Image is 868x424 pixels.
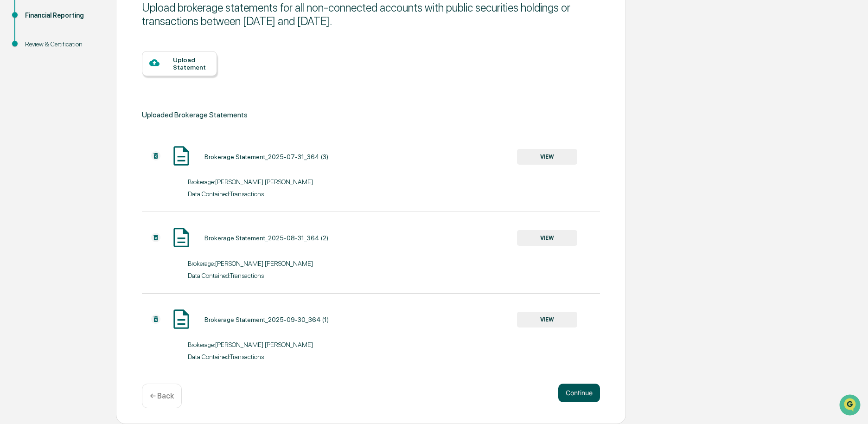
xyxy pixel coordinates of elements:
button: VIEW [517,230,577,246]
div: Data Contained: Transactions [188,272,371,279]
div: Start new chat [32,71,152,80]
button: VIEW [517,149,577,165]
img: Document Icon [170,226,193,249]
div: Upload brokerage statements for all non-connected accounts with public securities holdings or tra... [142,1,600,28]
p: ← Back [150,392,174,400]
a: 🗄️Attestations [64,113,119,130]
div: Data Contained: Transactions [188,190,371,198]
img: Additional Document Icon [151,233,160,242]
img: Additional Document Icon [151,315,160,324]
a: Powered byPylon [65,157,112,164]
button: Continue [558,384,600,402]
div: Brokerage Statement_2025-08-31_364 (2) [204,234,328,242]
img: 1746055101610-c473b297-6a78-478c-a979-82029cc54cd1 [9,71,26,88]
button: VIEW [517,312,577,328]
span: Pylon [92,157,112,164]
div: We're available if you need us! [32,80,117,88]
div: Review & Certification [25,39,101,49]
div: Data Contained: Transactions [188,353,371,360]
div: Uploaded Brokerage Statements [142,108,600,122]
iframe: Open customer support [838,393,863,418]
span: Data Lookup [19,135,58,144]
img: Additional Document Icon [151,151,160,161]
img: Document Icon [170,144,193,167]
img: Document Icon [170,308,193,331]
span: Preclearance [19,117,60,126]
button: Start new chat [158,74,169,85]
div: Brokerage Statement_2025-09-30_364 (1) [204,316,329,323]
div: Upload Statement [173,56,210,71]
div: Brokerage: [PERSON_NAME] [PERSON_NAME] [188,260,371,267]
span: Attestations [77,117,115,126]
div: Financial Reporting [25,11,101,20]
a: 🖐️Preclearance [6,113,64,130]
div: 🗄️ [67,118,75,125]
div: 🔎 [9,135,17,143]
div: 🖐️ [9,118,17,125]
div: Brokerage Statement_2025-07-31_364 (3) [204,153,328,161]
div: Brokerage: [PERSON_NAME] [PERSON_NAME] [188,341,371,348]
a: 🔎Data Lookup [6,131,62,148]
div: Brokerage: [PERSON_NAME] [PERSON_NAME] [188,178,371,186]
p: How can we help? [9,19,169,34]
